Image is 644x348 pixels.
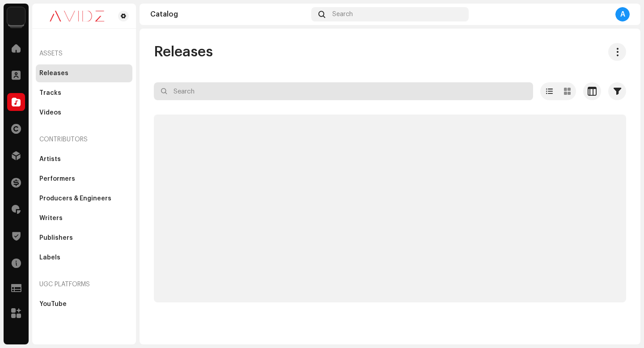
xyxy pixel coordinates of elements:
[150,11,308,18] div: Catalog
[36,43,132,64] re-a-nav-header: Assets
[36,64,132,82] re-m-nav-item: Releases
[36,84,132,102] re-m-nav-item: Tracks
[39,175,75,182] div: Performers
[36,274,132,295] re-a-nav-header: UGC Platforms
[39,109,61,116] div: Videos
[39,301,67,308] div: YouTube
[36,229,132,247] re-m-nav-item: Publishers
[154,82,533,100] input: Search
[39,234,73,242] div: Publishers
[39,70,68,77] div: Releases
[36,150,132,168] re-m-nav-item: Artists
[39,156,61,163] div: Artists
[36,190,132,208] re-m-nav-item: Producers & Engineers
[39,215,63,222] div: Writers
[36,249,132,267] re-m-nav-item: Labels
[36,129,132,150] re-a-nav-header: Contributors
[36,209,132,227] re-m-nav-item: Writers
[332,11,353,18] span: Search
[39,195,111,202] div: Producers & Engineers
[615,7,630,21] div: A
[39,254,60,261] div: Labels
[39,89,61,97] div: Tracks
[7,7,25,25] img: 10d72f0b-d06a-424f-aeaa-9c9f537e57b6
[36,104,132,122] re-m-nav-item: Videos
[36,170,132,188] re-m-nav-item: Performers
[36,295,132,313] re-m-nav-item: YouTube
[154,43,213,61] span: Releases
[39,11,114,21] img: 0c631eef-60b6-411a-a233-6856366a70de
